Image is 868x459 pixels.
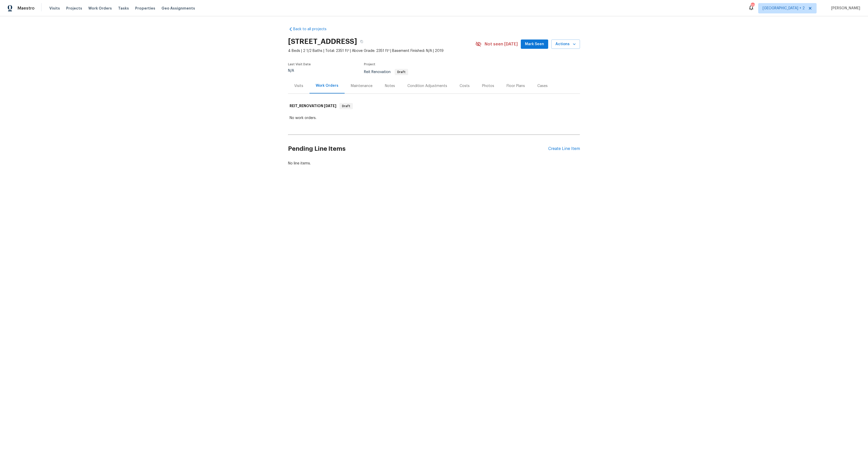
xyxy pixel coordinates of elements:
span: Mark Seen [525,41,544,48]
h6: REIT_RENOVATION [290,103,336,109]
h2: Pending Line Items [288,137,548,161]
span: Reit Renovation [364,70,408,74]
div: Cases [537,83,548,89]
button: Actions [551,39,580,49]
h2: [STREET_ADDRESS] [288,39,357,44]
span: Tasks [118,6,129,10]
div: Costs [460,83,470,89]
button: Copy Address [357,37,366,46]
div: Photos [482,83,494,89]
div: Create Line Item [548,146,580,151]
div: Work Orders [316,83,338,88]
span: 4 Beds | 2 1/2 Baths | Total: 2351 ft² | Above Grade: 2351 ft² | Basement Finished: N/A | 2019 [288,48,475,53]
div: No work orders. [290,115,578,121]
button: Mark Seen [521,39,548,49]
span: Project [364,63,375,66]
span: Properties [135,6,155,11]
div: Notes [385,83,395,89]
div: REIT_RENOVATION [DATE]Draft [288,98,580,114]
div: N/A [288,69,311,73]
div: Condition Adjustments [407,83,447,89]
span: Work Orders [88,6,112,11]
div: Visits [294,83,303,89]
span: Not seen [DATE] [485,42,518,47]
span: [PERSON_NAME] [829,6,860,11]
div: No line items. [288,161,580,166]
a: Back to all projects [288,27,338,32]
span: Visits [49,6,60,11]
span: Maestro [18,6,35,11]
span: [GEOGRAPHIC_DATA] + 2 [763,6,805,11]
span: [DATE] [324,104,336,108]
span: Actions [555,41,576,48]
span: Draft [340,104,352,109]
span: Last Visit Date [288,63,311,66]
span: Draft [395,70,408,74]
div: Floor Plans [507,83,525,89]
span: Geo Assignments [161,6,195,11]
div: Maintenance [351,83,373,89]
span: Projects [66,6,82,11]
div: 111 [751,3,754,8]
